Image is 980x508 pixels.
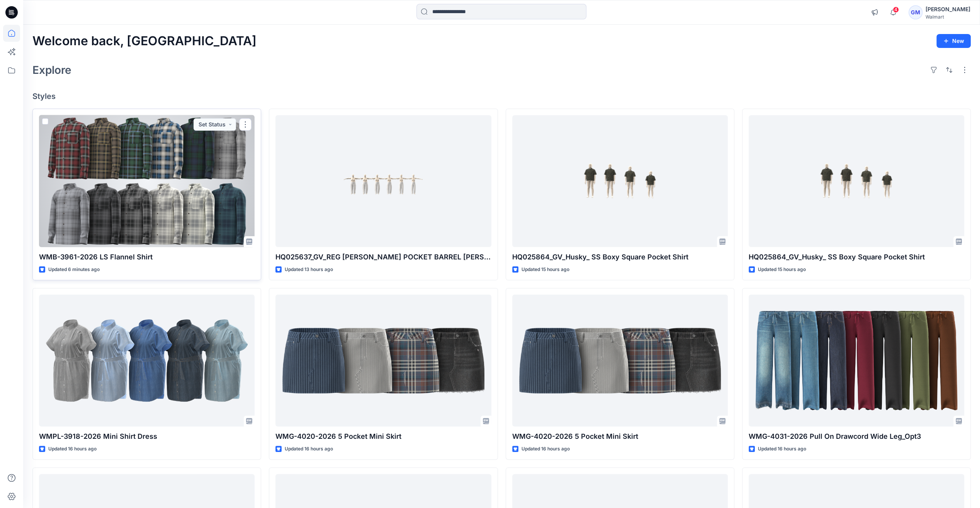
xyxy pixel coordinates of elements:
[512,431,728,442] p: WMG-4020-2026 5 Pocket Mini Skirt
[758,445,806,453] p: Updated 16 hours ago
[32,34,256,48] h2: Welcome back, [GEOGRAPHIC_DATA]
[909,5,922,19] div: GM
[926,5,970,14] div: [PERSON_NAME]
[521,445,570,453] p: Updated 16 hours ago
[275,295,491,426] a: WMG-4020-2026 5 Pocket Mini Skirt
[39,115,255,247] a: WMB-3961-2026 LS Flannel Shirt
[512,295,728,426] a: WMG-4020-2026 5 Pocket Mini Skirt
[749,115,964,247] a: HQ025864_GV_Husky_ SS Boxy Square Pocket Shirt
[32,64,71,76] h2: Explore
[285,445,333,453] p: Updated 16 hours ago
[39,431,255,442] p: WMPL-3918-2026 Mini Shirt Dress
[39,295,255,426] a: WMPL-3918-2026 Mini Shirt Dress
[39,252,255,263] p: WMB-3961-2026 LS Flannel Shirt
[285,266,333,274] p: Updated 13 hours ago
[48,445,97,453] p: Updated 16 hours ago
[48,266,100,274] p: Updated 6 minutes ago
[512,252,728,263] p: HQ025864_GV_Husky_ SS Boxy Square Pocket Shirt
[936,34,971,48] button: New
[32,92,971,101] h4: Styles
[275,252,491,263] p: HQ025637_GV_REG [PERSON_NAME] POCKET BARREL [PERSON_NAME]
[893,7,899,13] span: 4
[275,431,491,442] p: WMG-4020-2026 5 Pocket Mini Skirt
[926,14,970,20] div: Walmart
[758,266,806,274] p: Updated 15 hours ago
[749,252,964,263] p: HQ025864_GV_Husky_ SS Boxy Square Pocket Shirt
[749,431,964,442] p: WMG-4031-2026 Pull On Drawcord Wide Leg_Opt3
[521,266,569,274] p: Updated 15 hours ago
[749,295,964,426] a: WMG-4031-2026 Pull On Drawcord Wide Leg_Opt3
[275,115,491,247] a: HQ025637_GV_REG CARPENTER POCKET BARREL JEAN
[512,115,728,247] a: HQ025864_GV_Husky_ SS Boxy Square Pocket Shirt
